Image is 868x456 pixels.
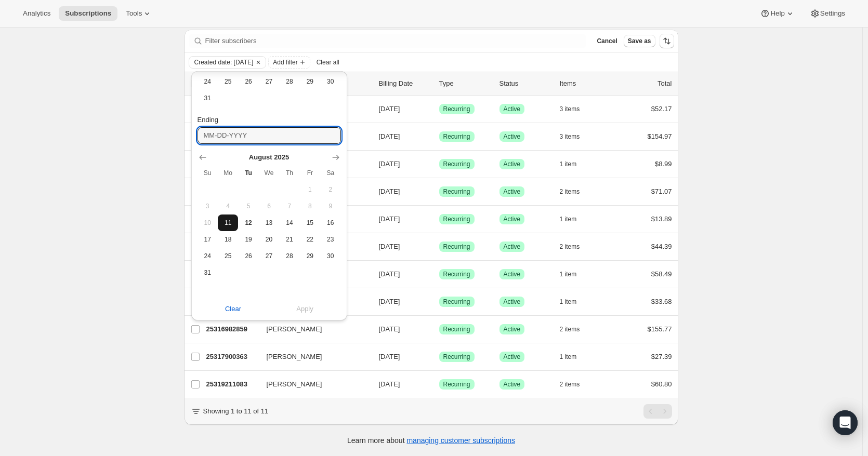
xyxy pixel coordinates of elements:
span: Settings [820,9,845,18]
button: Saturday August 30 2025 [320,73,340,90]
button: Sort the results [660,34,674,48]
button: Created date: Today [189,57,254,68]
div: 25319080011[PERSON_NAME][DATE]SuccessRecurringSuccessActive1 item$58.49 [206,267,672,281]
button: Save as [624,35,655,47]
span: Th [283,169,295,177]
span: Su [202,169,214,177]
span: Tools [126,9,142,18]
button: Sunday August 10 2025 [198,214,218,231]
button: Analytics [17,6,57,21]
button: 3 items [560,102,591,116]
div: 25319211083[PERSON_NAME][DATE]SuccessRecurringSuccessActive2 items$60.80 [206,377,672,392]
button: Tools [120,6,159,21]
button: Wednesday August 27 2025 [259,73,279,90]
button: Friday August 29 2025 [300,248,320,264]
a: managing customer subscriptions [406,436,515,445]
span: 31 [202,269,214,277]
span: $27.39 [651,353,672,360]
p: Total [657,78,672,89]
div: Open Intercom Messenger [833,410,858,435]
span: [DATE] [379,298,400,305]
input: MM-DD-YYYY [198,127,341,144]
button: 1 item [560,157,588,171]
button: Sunday August 24 2025 [198,248,218,264]
button: Friday August 15 2025 [300,214,320,231]
span: Active [504,215,521,223]
span: 29 [304,77,316,86]
button: Wednesday August 27 2025 [259,248,279,264]
span: Active [504,187,521,196]
button: Add filter [268,56,310,69]
button: Sunday August 31 2025 [198,90,218,106]
span: 27 [263,77,275,86]
span: 11 [222,219,234,227]
span: 30 [324,77,336,86]
span: [DATE] [379,215,400,223]
span: $154.97 [648,132,672,140]
button: Sunday August 3 2025 [198,198,218,214]
div: 25316982859[PERSON_NAME][DATE]SuccessRecurringSuccessActive2 items$155.77 [206,322,672,337]
span: 1 item [560,298,577,306]
span: Ending [198,116,218,124]
span: Add filter [273,58,297,66]
button: Friday August 29 2025 [300,73,320,90]
span: Cancel [597,37,617,45]
span: 1 [304,185,316,194]
span: 2 items [560,380,580,388]
span: Clear all [317,58,339,66]
button: Friday August 1 2025 [300,181,320,198]
p: Status [499,78,551,89]
span: 1 item [560,270,577,278]
p: 25316982859 [206,324,258,334]
span: 2 items [560,187,580,196]
span: Recurring [443,215,470,223]
span: $71.07 [651,187,672,195]
span: Fr [304,169,316,177]
span: Active [504,353,521,361]
button: Clear [253,57,264,68]
span: 3 [202,202,214,210]
span: 22 [304,235,316,244]
span: Tu [242,169,254,177]
button: 1 item [560,294,588,309]
th: Thursday [279,165,299,181]
p: Learn more about [347,435,515,446]
button: Wednesday August 13 2025 [259,214,279,231]
span: 25 [222,77,234,86]
span: Help [770,9,784,18]
span: Active [504,132,521,141]
span: Recurring [443,160,470,168]
span: [PERSON_NAME] [267,352,322,362]
span: [DATE] [379,243,400,250]
div: 25316556875[PERSON_NAME][DATE]SuccessRecurringSuccessActive3 items$52.17 [206,102,672,116]
div: IDCustomerBilling DateTypeStatusItemsTotal [206,78,672,89]
span: Active [504,380,521,388]
button: [PERSON_NAME] [260,321,364,338]
span: Save as [628,37,651,45]
button: Sunday August 17 2025 [198,231,218,248]
div: 25389432907[PERSON_NAME][DATE]SuccessRecurringSuccessActive1 item$8.99 [206,157,672,171]
div: 25317867595[PERSON_NAME][DATE]SuccessRecurringSuccessActive2 items$44.39 [206,239,672,254]
button: Sunday August 24 2025 [198,73,218,90]
span: Recurring [443,243,470,251]
button: Wednesday August 20 2025 [259,231,279,248]
button: Show next month, September 2025 [328,150,343,165]
button: Saturday August 16 2025 [320,214,340,231]
span: Active [504,325,521,333]
span: 17 [202,235,214,244]
button: Tuesday August 5 2025 [238,198,258,214]
span: [DATE] [379,105,400,113]
button: Clear [191,301,275,317]
span: 7 [283,202,295,210]
span: Recurring [443,380,470,388]
span: 18 [222,235,234,244]
div: Type [439,78,491,89]
button: Wednesday August 6 2025 [259,198,279,214]
span: 8 [304,202,316,210]
span: 9 [324,202,336,210]
button: Clear all [312,56,344,69]
span: 2 items [560,243,580,251]
span: 23 [324,235,336,244]
button: Tuesday August 26 2025 [238,248,258,264]
span: We [263,169,275,177]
